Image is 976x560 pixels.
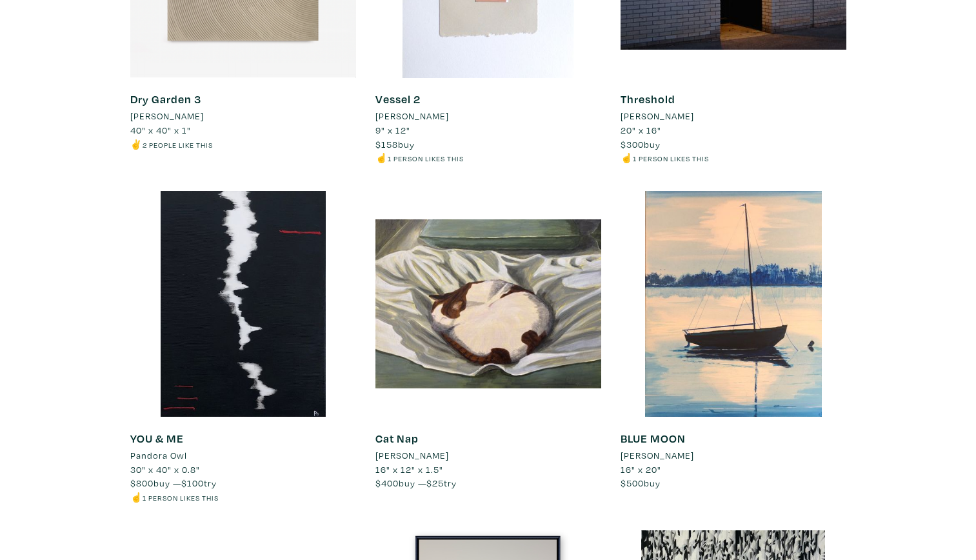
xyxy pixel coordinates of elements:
[130,109,204,123] li: [PERSON_NAME]
[621,124,661,136] span: 20" x 16"
[130,477,154,489] span: $800
[426,477,444,489] span: $25
[130,92,201,106] a: Dry Garden 3
[375,448,601,463] a: [PERSON_NAME]
[375,109,601,123] a: [PERSON_NAME]
[375,431,419,446] a: Cat Nap
[621,477,644,489] span: $500
[181,477,204,489] span: $100
[375,477,399,489] span: $400
[130,463,200,475] span: 30" x 40" x 0.8"
[633,154,709,163] small: 1 person likes this
[130,109,356,123] a: [PERSON_NAME]
[375,138,398,150] span: $158
[130,124,191,136] span: 40" x 40" x 1"
[621,138,644,150] span: $300
[375,92,421,106] a: Vessel 2
[130,431,184,446] a: YOU & ME
[375,448,449,463] li: [PERSON_NAME]
[621,448,846,463] a: [PERSON_NAME]
[388,154,464,163] small: 1 person likes this
[143,493,219,503] small: 1 person likes this
[375,124,410,136] span: 9" x 12"
[621,109,846,123] a: [PERSON_NAME]
[621,431,686,446] a: BLUE MOON
[130,137,356,152] li: ✌️
[621,463,661,475] span: 16" x 20"
[621,92,675,106] a: Threshold
[130,448,356,463] a: Pandora Owl
[621,109,694,123] li: [PERSON_NAME]
[375,151,601,165] li: ☝️
[130,477,217,489] span: buy — try
[375,138,415,150] span: buy
[375,477,457,489] span: buy — try
[621,448,694,463] li: [PERSON_NAME]
[130,490,356,505] li: ☝️
[375,109,449,123] li: [PERSON_NAME]
[621,477,661,489] span: buy
[130,448,187,463] li: Pandora Owl
[621,151,846,165] li: ☝️
[375,463,443,475] span: 16" x 12" x 1.5"
[143,140,213,150] small: 2 people like this
[621,138,661,150] span: buy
